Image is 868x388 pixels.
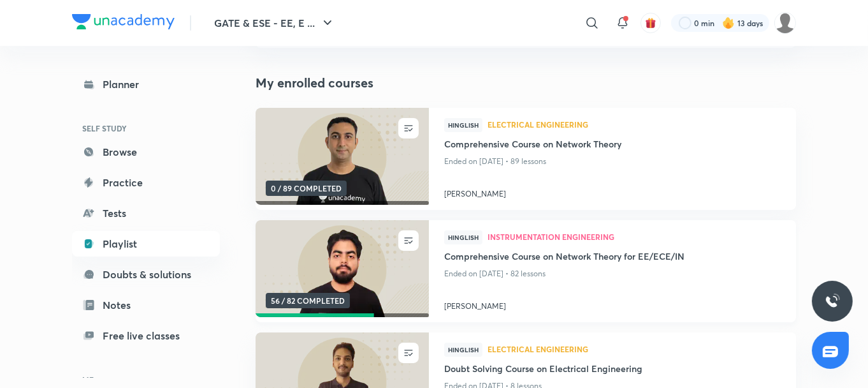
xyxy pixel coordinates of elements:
[774,12,796,34] img: Divyanshu
[444,295,781,312] a: [PERSON_NAME]
[72,117,220,139] h6: SELF STUDY
[722,17,735,29] img: streak
[256,108,429,210] a: new-thumbnail0 / 89 COMPLETED
[444,183,781,200] a: [PERSON_NAME]
[266,181,347,196] span: 0 / 89 COMPLETED
[72,292,220,318] a: Notes
[72,139,220,165] a: Browse
[488,121,781,130] a: Electrical Engineering
[444,362,781,378] a: Doubt Solving Course on Electrical Engineering
[72,231,220,257] a: Playlist
[72,71,220,97] a: Planner
[254,220,430,318] img: new-thumbnail
[254,107,430,206] img: new-thumbnail
[444,118,482,132] span: Hinglish
[72,14,175,33] a: Company Logo
[266,293,350,308] span: 56 / 82 COMPLETED
[72,200,220,226] a: Tests
[488,233,781,241] span: Instrumentation Engineering
[645,17,656,29] img: avatar
[206,10,343,36] button: GATE & ESE - EE, E ...
[488,233,781,242] a: Instrumentation Engineering
[444,250,781,265] a: Comprehensive Course on Network Theory for EE/ECE/IN
[72,262,220,287] a: Doubts & solutions
[640,13,661,33] button: avatar
[488,345,781,353] span: Electrical Engineering
[72,170,220,195] a: Practice
[444,230,482,244] span: Hinglish
[256,73,796,93] h4: My enrolled courses
[444,137,781,153] a: Comprehensive Course on Network Theory
[72,323,220,348] a: Free live classes
[444,265,781,282] p: Ended on [DATE] • 82 lessons
[444,153,781,170] p: Ended on [DATE] • 89 lessons
[488,121,781,128] span: Electrical Engineering
[256,220,429,322] a: new-thumbnail56 / 82 COMPLETED
[825,294,840,309] img: ttu
[488,345,781,354] a: Electrical Engineering
[444,343,482,357] span: Hinglish
[72,14,175,29] img: Company Logo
